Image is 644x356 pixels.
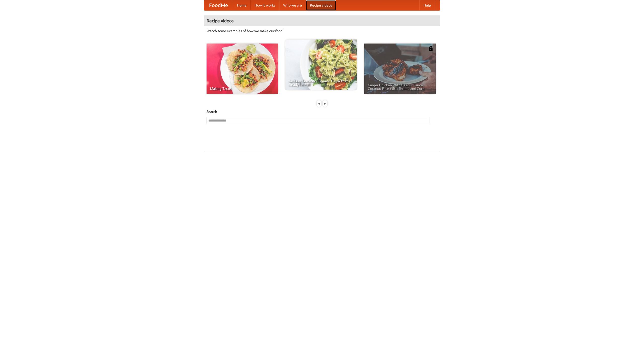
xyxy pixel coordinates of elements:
a: Help [419,0,435,10]
img: 483408.png [428,46,433,51]
span: An Easy, Summery Tomato Pasta That's Ready for Fall [289,79,353,86]
p: Watch some examples of how we make our food! [207,28,437,33]
span: Making Tacos [210,87,274,90]
a: An Easy, Summery Tomato Pasta That's Ready for Fall [285,39,357,90]
a: How it works [251,0,279,10]
a: Home [233,0,251,10]
h4: Recipe videos [204,16,440,26]
a: Making Tacos [207,44,278,94]
a: Recipe videos [306,0,336,10]
a: Who we are [279,0,306,10]
a: FoodMe [204,0,233,10]
h5: Search [207,109,437,114]
div: « [317,100,321,107]
div: » [323,100,327,107]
